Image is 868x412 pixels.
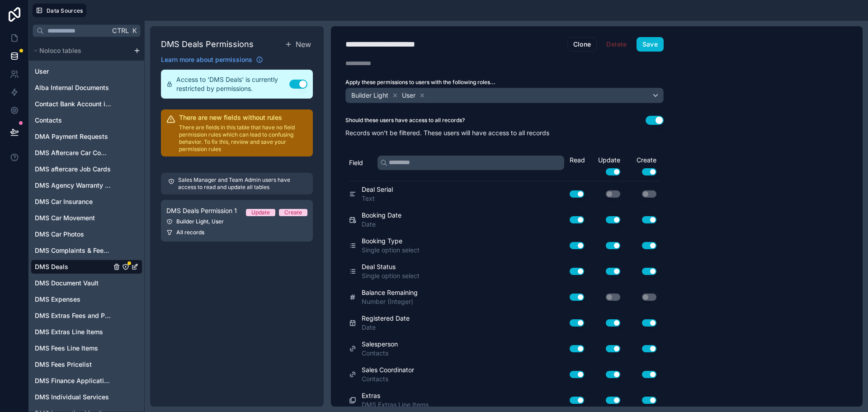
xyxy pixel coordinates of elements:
[362,340,398,349] span: Salesperson
[35,165,111,174] span: DMS aftercare Job Cards
[31,146,142,160] div: DMS Aftercare Car Complaints
[345,117,465,124] label: Should these users have access to all records?
[29,41,144,412] div: scrollable content
[362,246,420,255] span: Single option select
[345,88,664,103] button: Builder LightUser
[362,314,410,323] span: Registered Date
[35,230,84,239] span: DMS Car Photos
[35,311,111,320] span: DMS Extras Fees and Prices
[345,128,664,137] p: Records won't be filtered. These users will have access to all records
[31,44,130,57] button: Noloco tables
[166,206,237,215] span: DMS Deals Permission 1
[362,271,420,280] span: Single option select
[31,260,142,274] div: DMS Deals
[39,46,81,55] span: Noloco tables
[179,124,307,153] p: There are fields in this table that have no field permission rules which can lead to confusing be...
[31,81,142,95] div: Alba Internal Documents
[31,162,142,176] div: DMS aftercare Job Cards
[35,99,111,109] span: Contact Bank Account information
[402,91,415,100] span: User
[161,55,252,64] span: Learn more about permissions
[362,323,410,332] span: Date
[637,37,664,52] button: Save
[345,79,664,86] label: Apply these permissions to users with the following roles...
[31,227,142,242] div: DMS Car Photos
[35,393,109,402] span: DMS Individual Services
[31,129,142,144] div: DMA Payment Requests
[35,213,95,223] span: DMS Car Movement
[31,308,142,323] div: DMS Extras Fees and Prices
[31,194,142,209] div: DMS Car Insurance
[35,148,111,157] span: DMS Aftercare Car Complaints
[31,64,142,79] div: User
[284,209,302,216] div: Create
[161,200,313,242] a: DMS Deals Permission 1UpdateCreateBuilder Light, UserAll records
[31,325,142,339] div: DMS Extras Line Items
[362,237,420,246] span: Booking Type
[35,67,49,76] span: User
[362,211,401,220] span: Booking Date
[351,91,388,100] span: Builder Light
[31,178,142,193] div: DMS Agency Warranty & Service Contract Validity
[35,295,80,304] span: DMS Expenses
[296,39,311,50] span: New
[131,28,137,34] span: K
[176,75,289,93] span: Access to 'DMS Deals' is currently restricted by permissions.
[362,349,398,358] span: Contacts
[362,391,429,400] span: Extras
[362,288,418,297] span: Balance Remaining
[362,297,418,306] span: Number (Integer)
[179,113,307,122] h2: There are new fields without rules
[31,243,142,258] div: DMS Complaints & Feedback
[567,37,597,52] button: Clone
[624,156,660,175] div: Create
[47,7,83,14] span: Data Sources
[35,360,92,369] span: DMS Fees Pricelist
[35,246,111,255] span: DMS Complaints & Feedback
[362,185,393,194] span: Deal Serial
[31,390,142,404] div: DMS Individual Services
[31,113,142,128] div: Contacts
[35,279,99,288] span: DMS Document Vault
[35,197,93,206] span: DMS Car Insurance
[35,376,111,385] span: DMS Finance Applications
[31,211,142,225] div: DMS Car Movement
[362,194,393,203] span: Text
[161,55,263,64] a: Learn more about permissions
[35,344,98,353] span: DMS Fees Line Items
[35,132,108,141] span: DMA Payment Requests
[166,218,307,225] div: Builder Light, User
[31,341,142,355] div: DMS Fees Line Items
[31,97,142,111] div: Contact Bank Account information
[35,83,109,92] span: Alba Internal Documents
[588,156,624,175] div: Update
[35,262,68,271] span: DMS Deals
[35,181,111,190] span: DMS Agency Warranty & Service Contract Validity
[161,38,254,51] h1: DMS Deals Permissions
[362,400,429,409] span: DMS Extras Line Items
[283,37,313,52] button: New
[349,158,363,167] span: Field
[362,220,401,229] span: Date
[176,229,204,236] span: All records
[362,365,414,374] span: Sales Coordinator
[178,176,306,191] p: Sales Manager and Team Admin users have access to read and update all tables
[31,374,142,388] div: DMS Finance Applications
[35,327,103,336] span: DMS Extras Line Items
[31,357,142,372] div: DMS Fees Pricelist
[570,156,588,165] div: Read
[251,209,270,216] div: Update
[111,25,130,36] span: Ctrl
[31,276,142,290] div: DMS Document Vault
[35,116,62,125] span: Contacts
[31,292,142,307] div: DMS Expenses
[362,374,414,384] span: Contacts
[362,262,420,271] span: Deal Status
[33,4,86,17] button: Data Sources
